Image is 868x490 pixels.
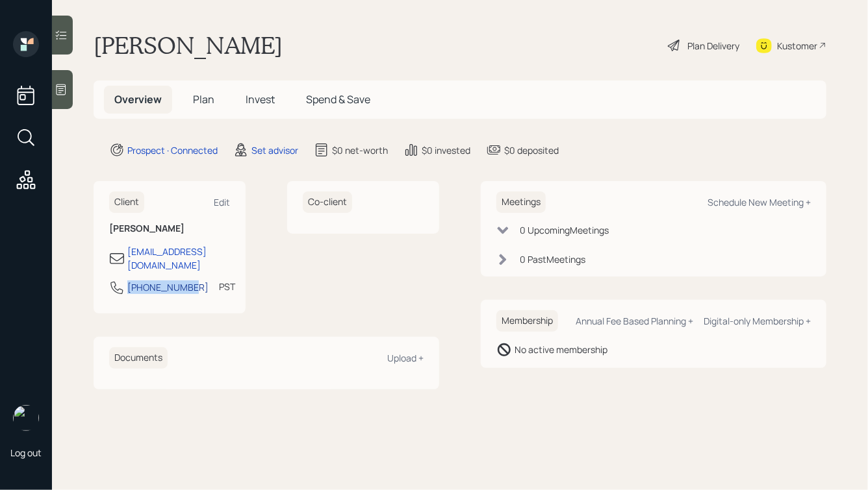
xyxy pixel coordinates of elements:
h6: [PERSON_NAME] [109,223,230,234]
div: [PHONE_NUMBER] [127,280,209,294]
span: Invest [246,92,275,106]
div: Prospect · Connected [127,143,218,157]
div: No active membership [515,343,607,356]
div: Plan Delivery [687,39,739,53]
div: Schedule New Meeting + [708,196,811,208]
div: PST [219,280,235,293]
div: Upload + [387,352,424,364]
h1: [PERSON_NAME] [94,31,283,60]
h6: Client [109,191,144,213]
span: Plan [193,92,214,106]
h6: Meetings [496,191,546,213]
img: hunter_neumayer.jpg [13,405,39,431]
div: Set advisor [251,143,298,157]
div: Edit [214,196,230,208]
span: Spend & Save [306,92,370,106]
div: Digital-only Membership + [704,315,811,327]
div: $0 deposited [504,143,559,157]
div: Kustomer [777,39,817,53]
span: Overview [114,92,162,106]
h6: Membership [496,310,558,332]
div: 0 Past Meeting s [520,252,585,266]
h6: Co-client [303,191,352,213]
div: $0 invested [422,143,470,157]
div: [EMAIL_ADDRESS][DOMAIN_NAME] [127,245,230,272]
div: Annual Fee Based Planning + [576,315,693,327]
div: Log out [10,447,42,459]
div: 0 Upcoming Meeting s [520,223,609,237]
h6: Documents [109,347,168,369]
div: $0 net-worth [332,143,388,157]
